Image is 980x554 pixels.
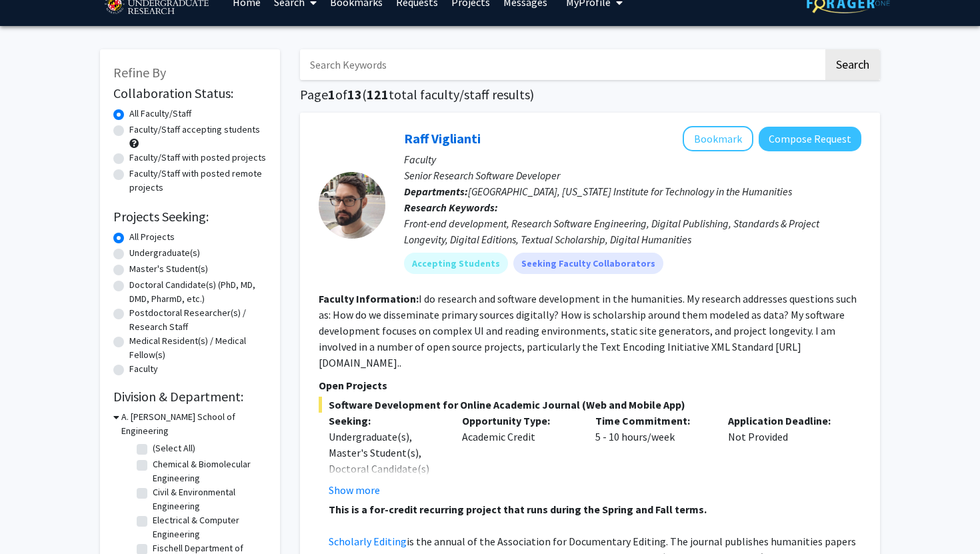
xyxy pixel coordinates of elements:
[718,413,851,498] div: Not Provided
[513,253,663,274] mat-chip: Seeking Faculty Collaborators
[153,457,263,485] label: Chemical & Biomolecular Engineering
[825,49,880,80] button: Search
[113,389,267,405] h2: Division & Department:
[129,262,208,276] label: Master's Student(s)
[153,513,263,541] label: Electrical & Computer Engineering
[129,230,175,244] label: All Projects
[129,246,200,260] label: Undergraduate(s)
[129,123,260,137] label: Faculty/Staff accepting students
[329,535,407,548] a: Scholarly Editing
[347,86,362,103] span: 13
[468,185,792,198] span: [GEOGRAPHIC_DATA], [US_STATE] Institute for Technology in the Humanities
[121,410,267,438] h3: A. [PERSON_NAME] School of Engineering
[404,130,481,147] a: Raff Viglianti
[404,253,508,274] mat-chip: Accepting Students
[329,429,442,509] div: Undergraduate(s), Master's Student(s), Doctoral Candidate(s) (PhD, MD, DMD, PharmD, etc.)
[452,413,585,498] div: Academic Credit
[129,278,267,306] label: Doctoral Candidate(s) (PhD, MD, DMD, PharmD, etc.)
[319,292,857,369] fg-read-more: I do research and software development in the humanities. My research addresses questions such as...
[113,85,267,101] h2: Collaboration Status:
[319,377,861,393] p: Open Projects
[728,413,841,429] p: Application Deadline:
[462,413,575,429] p: Opportunity Type:
[585,413,719,498] div: 5 - 10 hours/week
[113,209,267,225] h2: Projects Seeking:
[319,397,861,413] span: Software Development for Online Academic Journal (Web and Mobile App)
[759,127,861,151] button: Compose Request to Raff Viglianti
[129,306,267,334] label: Postdoctoral Researcher(s) / Research Staff
[153,441,195,455] label: (Select All)
[404,167,861,183] p: Senior Research Software Developer
[129,334,267,362] label: Medical Resident(s) / Medical Fellow(s)
[367,86,389,103] span: 121
[319,292,419,305] b: Faculty Information:
[300,49,823,80] input: Search Keywords
[129,362,158,376] label: Faculty
[683,126,753,151] button: Add Raff Viglianti to Bookmarks
[129,167,267,195] label: Faculty/Staff with posted remote projects
[404,201,498,214] b: Research Keywords:
[595,413,709,429] p: Time Commitment:
[129,151,266,165] label: Faculty/Staff with posted projects
[329,482,380,498] button: Show more
[404,215,861,247] div: Front-end development, Research Software Engineering, Digital Publishing, Standards & Project Lon...
[404,185,468,198] b: Departments:
[153,485,263,513] label: Civil & Environmental Engineering
[328,86,335,103] span: 1
[404,151,861,167] p: Faculty
[329,503,707,516] strong: This is a for-credit recurring project that runs during the Spring and Fall terms.
[113,64,166,81] span: Refine By
[10,494,57,544] iframe: Chat
[300,87,880,103] h1: Page of ( total faculty/staff results)
[329,413,442,429] p: Seeking:
[129,107,191,121] label: All Faculty/Staff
